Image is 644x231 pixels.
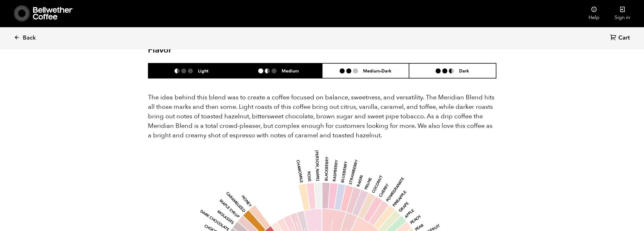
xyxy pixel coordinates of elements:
[148,93,496,140] p: The idea behind this blend was to create a coffee focused on balance, sweetness, and versatility....
[610,34,631,42] a: Cart
[23,34,36,42] span: Back
[148,45,264,55] h2: Flavor
[459,68,469,73] h6: Dark
[282,68,299,73] h6: Medium
[198,68,208,73] h6: Light
[363,68,392,73] h6: Medium-Dark
[618,34,630,42] span: Cart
